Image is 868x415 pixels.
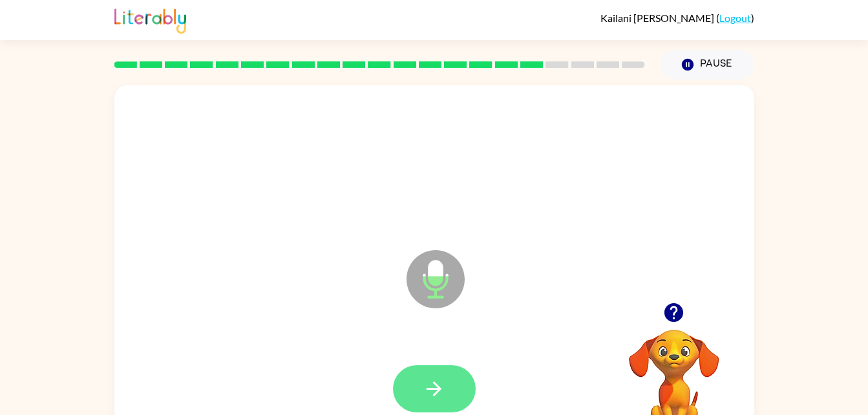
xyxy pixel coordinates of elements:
a: Logout [719,12,751,24]
img: Literably [114,5,186,34]
div: ( ) [600,12,754,24]
button: Pause [661,50,754,80]
span: Kailani [PERSON_NAME] [600,12,716,24]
